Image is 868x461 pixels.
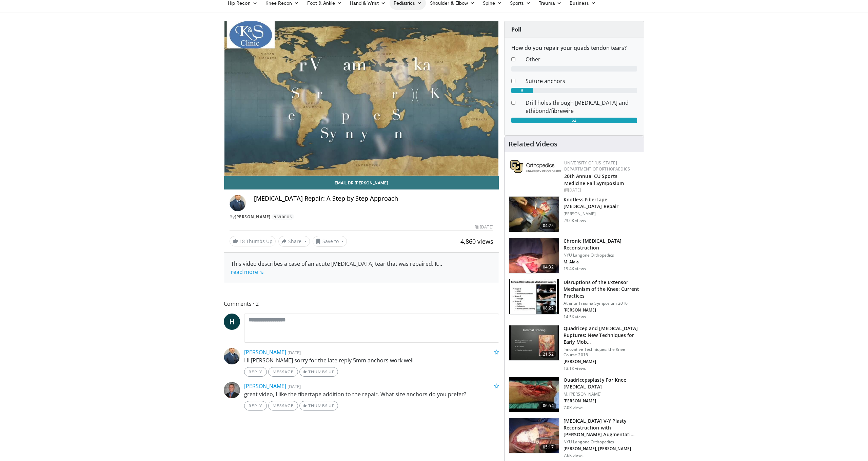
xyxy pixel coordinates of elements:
strong: Poll [511,26,521,33]
img: Avatar [230,195,246,211]
p: NYU Langone Orthopedics [564,253,640,258]
a: 18 Thumbs Up [230,236,276,246]
p: Hi [PERSON_NAME] sorry for the late reply 5mm anchors work well [244,356,499,364]
p: NYU Langone Orthopedics [564,439,640,445]
p: [PERSON_NAME] [564,398,640,404]
p: [PERSON_NAME], [PERSON_NAME] [564,446,640,452]
div: 9 [511,88,533,93]
img: 355603a8-37da-49b6-856f-e00d7e9307d3.png.150x105_q85_autocrop_double_scale_upscale_version-0.2.png [510,160,561,173]
span: 4,860 views [460,237,493,245]
p: 7.6K views [564,453,584,458]
a: 04:25 Knotless Fibertape [MEDICAL_DATA] Repair [PERSON_NAME] 23.6K views [509,196,640,232]
button: Save to [313,236,347,247]
a: Thumbs Up [299,401,338,410]
p: 23.6K views [564,218,586,223]
span: 08:22 [540,305,556,312]
img: E-HI8y-Omg85H4KX4xMDoxOjBzMTt2bJ.150x105_q85_crop-smart_upscale.jpg [509,238,559,273]
p: Innovative Techniques: the Knee Course 2016 [564,347,640,358]
div: 52 [511,118,637,123]
a: University of [US_STATE] Department of Orthopaedics [564,160,630,172]
span: 06:54 [540,402,556,409]
button: Share [278,236,310,247]
a: Message [268,401,298,410]
a: Reply [244,367,267,377]
p: Atlanta Trauma Symposium 2016 [564,301,640,306]
a: [PERSON_NAME] [235,214,271,220]
p: [PERSON_NAME] [564,359,640,364]
h3: Disruptions of the Extensor Mechanism of the Knee: Current Practices [564,279,640,299]
img: 50956ccb-5814-4b6b-bfb2-e5cdb7275605.150x105_q85_crop-smart_upscale.jpg [509,377,559,412]
img: Avatar [224,348,240,364]
a: [PERSON_NAME] [244,382,286,390]
a: read more ↘ [231,268,264,276]
a: Email Dr [PERSON_NAME] [224,176,499,189]
span: 04:25 [540,222,556,229]
span: 18 [239,238,245,244]
h4: [MEDICAL_DATA] Repair: A Step by Step Approach [254,195,493,202]
h3: Quadricepsplasty For Knee [MEDICAL_DATA] [564,377,640,390]
img: d014f5fd-cbc6-43de-885c-b4dd16b39b80.jpg.150x105_q85_crop-smart_upscale.jpg [509,418,559,453]
a: [PERSON_NAME] [244,348,286,356]
video-js: Video Player [224,21,499,176]
a: Reply [244,401,267,410]
a: 06:54 Quadricepsplasty For Knee [MEDICAL_DATA] M. [PERSON_NAME] [PERSON_NAME] 7.0K views [509,377,640,413]
img: AlCdVYZxUWkgWPEX4xMDoxOjA4MTsiGN.150x105_q85_crop-smart_upscale.jpg [509,325,559,361]
h3: Knotless Fibertape [MEDICAL_DATA] Repair [564,196,640,210]
a: 9 Videos [272,214,294,220]
span: 21:52 [540,351,556,358]
p: M. Alaia [564,259,640,265]
h4: Related Videos [509,140,557,148]
span: Comments 2 [224,299,499,308]
p: 7.0K views [564,405,584,410]
img: E-HI8y-Omg85H4KX4xMDoxOjBzMTt2bJ.150x105_q85_crop-smart_upscale.jpg [509,197,559,232]
p: 14.5K views [564,314,586,320]
h3: Quadricep and [MEDICAL_DATA] Ruptures: New Techniques for Early Mob… [564,325,640,345]
small: [DATE] [288,383,301,389]
dd: Drill holes through [MEDICAL_DATA] and ethibond/fibrewire [520,99,642,115]
span: 04:32 [540,264,556,270]
a: H [224,314,240,330]
span: 05:17 [540,444,556,450]
h3: [MEDICAL_DATA] V-Y Plasty Reconstruction with [PERSON_NAME] Augmentati… [564,418,640,438]
small: [DATE] [288,349,301,356]
a: 21:52 Quadricep and [MEDICAL_DATA] Ruptures: New Techniques for Early Mob… Innovative Techniques:... [509,325,640,371]
div: By [230,214,493,220]
a: 04:32 Chronic [MEDICAL_DATA] Reconstruction NYU Langone Orthopedics M. Alaia 19.4K views [509,238,640,274]
h3: Chronic [MEDICAL_DATA] Reconstruction [564,238,640,251]
div: This video describes a case of an acute [MEDICAL_DATA] tear that was repaired. It [231,260,492,276]
dd: Suture anchors [520,77,642,85]
h6: How do you repair your quads tendon tears? [511,45,637,51]
p: M. [PERSON_NAME] [564,392,640,397]
span: ... [231,260,442,276]
p: great video, I like the fibertape addition to the repair. What size anchors do you prefer? [244,390,499,398]
a: Thumbs Up [299,367,338,377]
dd: Other [520,55,642,63]
p: 13.1K views [564,366,586,371]
img: Avatar [224,382,240,398]
div: [DATE] [564,187,638,193]
a: 05:17 [MEDICAL_DATA] V-Y Plasty Reconstruction with [PERSON_NAME] Augmentati… NYU Langone Orthope... [509,418,640,458]
p: [PERSON_NAME] [564,307,640,313]
a: 20th Annual CU Sports Medicine Fall Symposium [564,173,624,186]
img: c329ce19-05ea-4e12-b583-111b1ee27852.150x105_q85_crop-smart_upscale.jpg [509,279,559,315]
a: 08:22 Disruptions of the Extensor Mechanism of the Knee: Current Practices Atlanta Trauma Symposi... [509,279,640,320]
a: Message [268,367,298,377]
div: [DATE] [475,224,493,230]
p: [PERSON_NAME] [564,211,640,217]
p: 19.4K views [564,266,586,272]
